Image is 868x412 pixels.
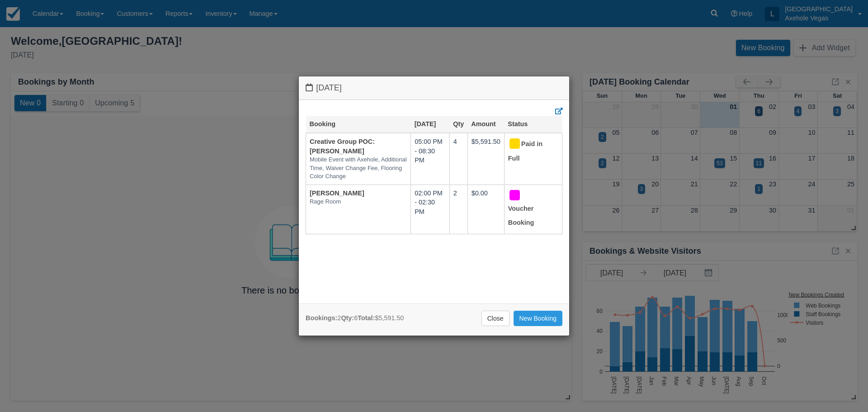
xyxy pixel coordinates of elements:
div: Paid in Full [508,137,551,166]
h4: [DATE] [306,83,562,93]
td: $5,591.50 [467,133,504,185]
td: 05:00 PM - 08:30 PM [411,133,450,185]
a: Booking [310,120,336,128]
strong: Total: [358,314,375,322]
strong: Bookings: [306,314,337,322]
a: Close [481,311,509,326]
a: [PERSON_NAME] [310,189,364,197]
em: Rage Room [310,198,407,206]
a: Qty [453,120,464,128]
a: Creative Group POC: [PERSON_NAME] [310,138,375,155]
td: 02:00 PM - 02:30 PM [411,185,450,234]
div: Voucher Booking [508,189,551,230]
td: 2 [449,185,467,234]
a: [DATE] [415,120,436,128]
a: New Booking [514,311,563,326]
a: Status [508,120,528,128]
td: $0.00 [467,185,504,234]
a: Amount [471,120,495,128]
div: 2 6 $5,591.50 [306,313,404,323]
td: 4 [449,133,467,185]
strong: Qty: [341,314,354,322]
em: Mobile Event with Axehole, Additional Time, Waiver Change Fee, Flooring Color Change [310,156,407,181]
